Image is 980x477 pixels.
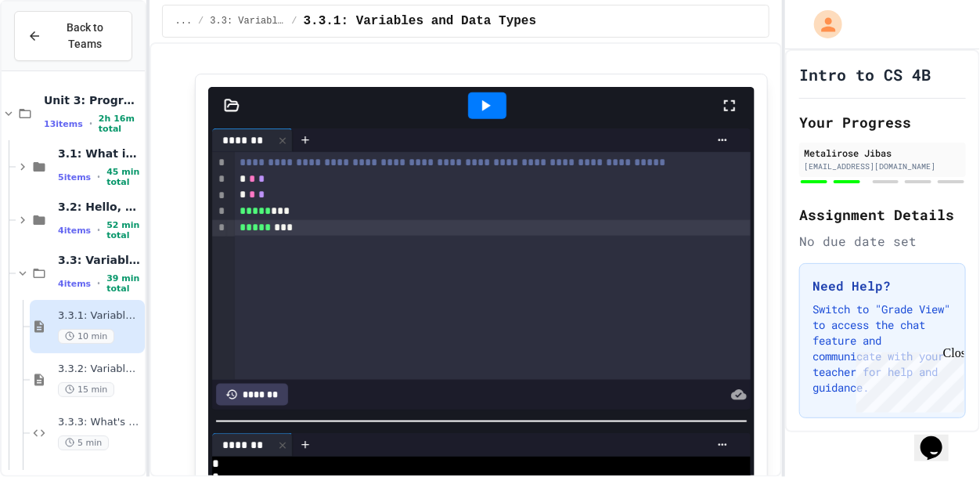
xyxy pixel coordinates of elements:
[44,93,142,107] span: Unit 3: Programming Fundamentals
[44,119,83,129] span: 13 items
[804,146,961,160] div: Metalirose Jibas
[58,435,109,450] span: 5 min
[6,6,108,99] div: Chat with us now!Close
[799,232,966,251] div: No due date set
[51,20,119,52] span: Back to Teams
[291,15,297,27] span: /
[175,15,193,27] span: ...
[58,279,91,289] span: 4 items
[798,6,846,42] div: My Account
[89,117,92,130] span: •
[812,302,953,396] p: Switch to "Grade View" to access the chat feature and communicate with your teacher for help and ...
[804,161,961,172] div: [EMAIL_ADDRESS][DOMAIN_NAME]
[58,309,142,323] span: 3.3.1: Variables and Data Types
[799,111,966,133] h2: Your Progress
[198,15,204,27] span: /
[850,346,964,413] iframe: chat widget
[58,172,91,182] span: 5 items
[304,12,537,31] span: 3.3.1: Variables and Data Types
[58,416,142,429] span: 3.3.3: What's the Type?
[97,171,100,183] span: •
[58,253,142,267] span: 3.3: Variables and Data Types
[914,414,964,461] iframe: chat widget
[106,220,141,240] span: 52 min total
[58,363,142,376] span: 3.3.2: Variables and Data Types - Review
[97,224,100,237] span: •
[210,15,285,27] span: 3.3: Variables and Data Types
[99,114,142,134] span: 2h 16m total
[106,273,141,294] span: 39 min total
[58,146,142,161] span: 3.1: What is Code?
[106,167,141,187] span: 45 min total
[58,329,114,344] span: 10 min
[97,277,100,290] span: •
[58,226,91,236] span: 4 items
[799,204,966,226] h2: Assignment Details
[799,63,931,85] h1: Intro to CS 4B
[58,382,114,397] span: 15 min
[58,200,142,214] span: 3.2: Hello, World!
[812,276,953,295] h3: Need Help?
[14,11,132,61] button: Back to Teams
